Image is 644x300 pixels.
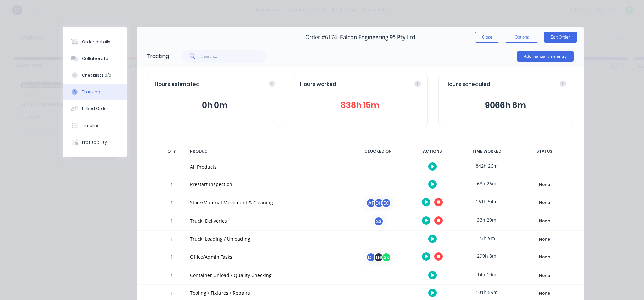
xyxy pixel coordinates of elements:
div: PRODUCT [186,144,349,158]
div: None [520,253,569,261]
div: 1 [162,268,182,284]
div: Truck: Deliveries [190,217,345,224]
span: Hours worked [300,81,336,88]
div: TIME WORKED [462,144,512,158]
div: None [520,289,569,298]
div: 299h 8m [462,248,512,264]
div: EC [381,198,391,208]
div: DH [374,198,384,208]
button: Linked Orders [63,100,127,117]
button: None [520,252,569,262]
div: None [520,271,569,280]
div: Timeline [82,123,100,129]
button: Order details [63,33,127,50]
button: 838h 15m [300,99,420,112]
div: 23h 9m [462,231,512,246]
span: Falcon Engineering 95 Pty Ltd [340,34,415,41]
span: Hours scheduled [445,81,490,88]
div: 14h 10m [462,267,512,282]
div: 1 [162,232,182,248]
button: Checklists 0/0 [63,67,127,84]
div: None [520,198,569,207]
button: None [520,235,569,244]
button: Timeline [63,117,127,134]
div: LH [374,252,384,262]
div: 101h 59m [462,285,512,300]
div: SK [381,252,391,262]
button: Options [505,32,538,43]
div: All Products [190,163,345,170]
div: CLOCKED ON [353,144,403,158]
div: Profitability [82,139,107,145]
div: Tracking [82,89,100,95]
div: 33h 29m [462,212,512,227]
span: Hours estimated [155,81,200,88]
button: None [520,216,569,226]
div: Collaborate [82,56,108,62]
div: Prestart Inspection [190,181,345,188]
div: Stock/Material Movement & Cleaning [190,199,345,206]
div: DT [366,252,376,262]
div: ACTIONS [407,144,458,158]
div: Order details [82,39,110,45]
div: STATUS [516,144,573,158]
button: Edit Order [544,32,577,43]
div: None [520,235,569,244]
button: Close [475,32,499,43]
div: 842h 26m [462,158,512,173]
div: Office/Admin Tasks [190,253,345,260]
div: Linked Orders [82,106,111,112]
div: 1 [162,195,182,212]
div: 1 [162,213,182,230]
div: 1 [162,177,182,194]
div: 161h 54m [462,194,512,209]
div: Container Unload / Quality Checking [190,272,345,279]
div: Truck: Loading / Unloading [190,235,345,242]
div: QTY [162,144,182,158]
button: Add manual time entry [517,51,574,62]
button: None [520,180,569,190]
button: Tracking [63,84,127,100]
button: Profitability [63,134,127,151]
div: Checklists 0/0 [82,72,111,78]
div: None [520,180,569,189]
div: None [520,217,569,225]
div: AF [366,198,376,208]
button: Collaborate [63,50,127,67]
button: 9066h 6m [445,99,566,112]
button: None [520,198,569,207]
span: Order #6174 - [305,34,340,41]
div: 68h 26m [462,176,512,191]
button: None [520,289,569,298]
div: 1 [162,249,182,267]
button: None [520,271,569,280]
input: Search... [201,50,267,63]
div: Tracking [147,52,169,60]
div: Tooling / Fixtures / Repairs [190,289,345,296]
div: SS [374,216,384,226]
button: 0h 0m [155,99,275,112]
